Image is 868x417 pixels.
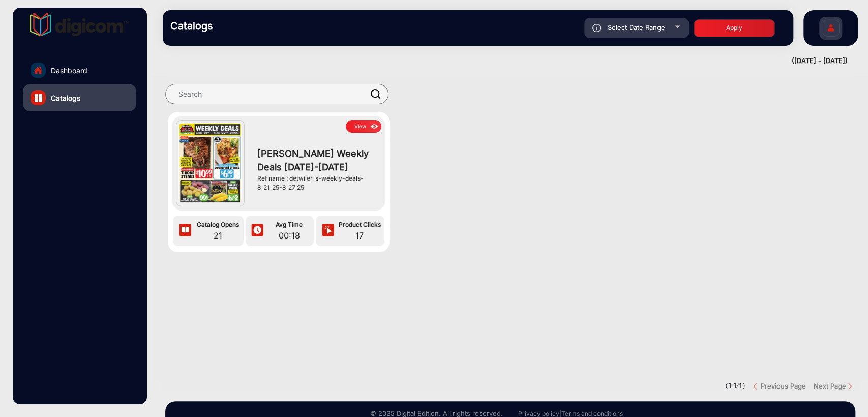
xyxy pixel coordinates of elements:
img: home [34,66,43,75]
span: 00:18 [267,229,311,242]
img: Detwiler's Weekly Deals 8/21/25-8/27/25 [178,123,242,204]
div: Ref name : detwiler_s-weekly-deals-8_21_25-8_27_25 [257,174,376,192]
img: icon [250,223,265,239]
span: Dashboard [51,65,87,76]
img: icon [177,223,193,239]
span: [PERSON_NAME] Weekly Deals [DATE]-[DATE] [257,146,376,174]
span: Avg Time [267,220,311,229]
span: Catalogs [51,93,80,103]
h3: Catalogs [170,20,313,32]
div: ([DATE] - [DATE]) [153,56,848,66]
span: Select Date Range [608,23,665,32]
span: Product Clicks [338,220,382,229]
img: Next button [846,382,854,390]
strong: 1 [739,382,742,389]
a: Catalogs [23,84,136,111]
span: 17 [338,229,382,242]
strong: Previous Page [761,382,806,390]
strong: 1-1 [728,382,736,389]
img: prodSearch.svg [371,89,381,99]
img: vmg-logo [30,13,130,36]
button: Apply [694,19,775,37]
img: previous button [753,382,761,390]
strong: Next Page [814,382,846,390]
img: icon [320,223,336,239]
span: Catalog Opens [195,220,241,229]
button: Viewicon [346,120,381,133]
img: icon [592,24,601,32]
a: Dashboard [23,56,136,84]
img: catalog [35,94,42,102]
img: icon [369,121,380,132]
pre: ( / ) [725,381,745,391]
img: Sign%20Up.svg [820,12,842,47]
span: 21 [195,229,241,242]
input: Search [165,84,388,104]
